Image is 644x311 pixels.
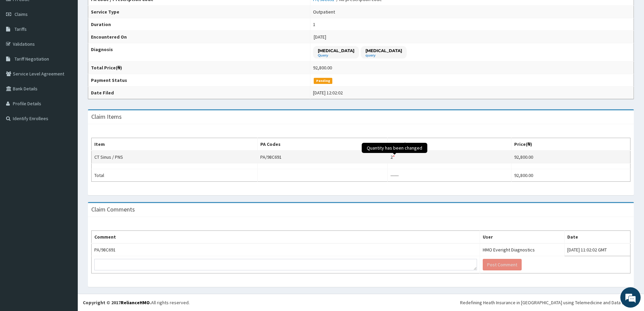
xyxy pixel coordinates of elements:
[88,18,310,31] th: Duration
[460,299,639,306] div: Redefining Heath Insurance in [GEOGRAPHIC_DATA] using Telemedicine and Data Science!
[388,169,511,182] td: ------
[480,231,564,244] th: User
[258,138,388,151] th: PA Codes
[121,299,150,306] a: RelianceHMO
[313,8,335,15] div: Outpatient
[91,114,122,120] h3: Claim Items
[365,48,402,53] p: [MEDICAL_DATA]
[511,169,630,182] td: 92,800.00
[88,43,310,62] th: Diagnosis
[564,231,630,244] th: Date
[78,294,644,311] footer: All rights reserved.
[88,87,310,99] th: Date Filed
[15,26,27,32] span: Tariffs
[83,299,151,306] strong: Copyright © 2017 .
[483,259,522,270] button: Post Comment
[318,54,354,57] small: Query
[91,206,135,213] h3: Claim Comments
[388,138,511,151] th: Quantity
[388,151,511,163] td: 2
[314,78,332,84] span: Pending
[92,151,258,163] td: CT Sinus / PNS
[88,31,310,43] th: Encountered On
[313,89,343,96] div: [DATE] 12:02:02
[564,243,630,256] td: [DATE] 11:02:02 GMT
[92,243,480,256] td: PA/98C691
[313,21,315,28] div: 1
[365,54,402,57] small: query
[362,143,427,153] span: Quantity has been changed
[258,151,388,163] td: PA/98C691
[92,169,258,182] td: Total
[314,34,326,40] span: [DATE]
[313,64,332,71] div: 92,800.00
[511,138,630,151] th: Price(₦)
[15,11,28,17] span: Claims
[88,6,310,18] th: Service Type
[318,48,354,53] p: [MEDICAL_DATA]
[480,243,564,256] td: HMO Everight Diagnostics
[511,151,630,163] td: 92,800.00
[92,138,258,151] th: Item
[15,56,49,62] span: Tariff Negotiation
[92,231,480,244] th: Comment
[88,74,310,87] th: Payment Status
[88,62,310,74] th: Total Price(₦)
